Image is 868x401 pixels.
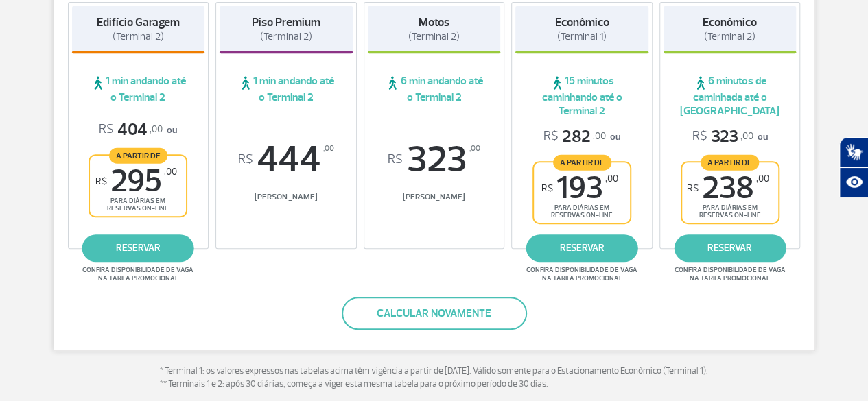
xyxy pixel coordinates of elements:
sup: ,00 [605,173,618,184]
sup: ,00 [323,141,334,156]
span: para diárias em reservas on-line [102,197,174,212]
p: ou [99,119,177,141]
button: Abrir tradutor de língua de sinais. [839,137,868,167]
span: 295 [95,166,177,197]
span: 193 [541,173,618,204]
span: para diárias em reservas on-line [546,204,618,219]
span: 404 [99,119,163,141]
p: ou [692,126,768,147]
button: Abrir recursos assistivos. [839,167,868,197]
strong: Econômico [703,15,757,29]
span: [PERSON_NAME] [368,192,501,202]
span: 6 minutos de caminhada até o [GEOGRAPHIC_DATA] [664,74,797,118]
span: 1 min andando até o Terminal 2 [220,74,353,104]
span: 238 [687,173,769,204]
sup: ,00 [756,173,769,184]
sup: R$ [388,152,403,167]
strong: Motos [419,15,449,29]
span: (Terminal 2) [260,30,312,43]
span: 282 [543,126,606,147]
sup: R$ [687,182,699,194]
span: 6 min andando até o Terminal 2 [368,74,501,104]
span: (Terminal 2) [704,30,755,43]
span: (Terminal 2) [113,30,164,43]
strong: Econômico [555,15,609,29]
span: Confira disponibilidade de vaga na tarifa promocional [672,266,788,282]
span: 444 [220,141,353,178]
sup: ,00 [164,166,177,178]
div: Plugin de acessibilidade da Hand Talk. [839,137,868,197]
span: (Terminal 2) [408,30,460,43]
span: 323 [368,141,501,178]
span: para diárias em reservas on-line [694,204,766,219]
span: 1 min andando até o Terminal 2 [72,74,205,104]
span: A partir de [109,147,167,163]
span: 323 [692,126,753,147]
span: A partir de [701,154,759,170]
a: reservar [82,234,194,262]
sup: R$ [238,152,253,167]
span: (Terminal 1) [557,30,607,43]
span: A partir de [553,154,611,170]
a: reservar [674,234,786,262]
sup: ,00 [469,141,480,156]
sup: R$ [95,175,107,187]
strong: Piso Premium [252,15,320,29]
a: reservar [526,234,638,262]
span: Confira disponibilidade de vaga na tarifa promocional [80,266,196,282]
p: * Terminal 1: os valores expressos nas tabelas acima têm vigência a partir de [DATE]. Válido some... [160,365,709,391]
span: [PERSON_NAME] [220,192,353,202]
strong: Edifício Garagem [97,15,180,29]
sup: R$ [541,182,553,194]
span: Confira disponibilidade de vaga na tarifa promocional [524,266,640,282]
button: Calcular novamente [342,297,527,330]
span: 15 minutos caminhando até o Terminal 2 [515,74,648,118]
p: ou [543,126,620,147]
